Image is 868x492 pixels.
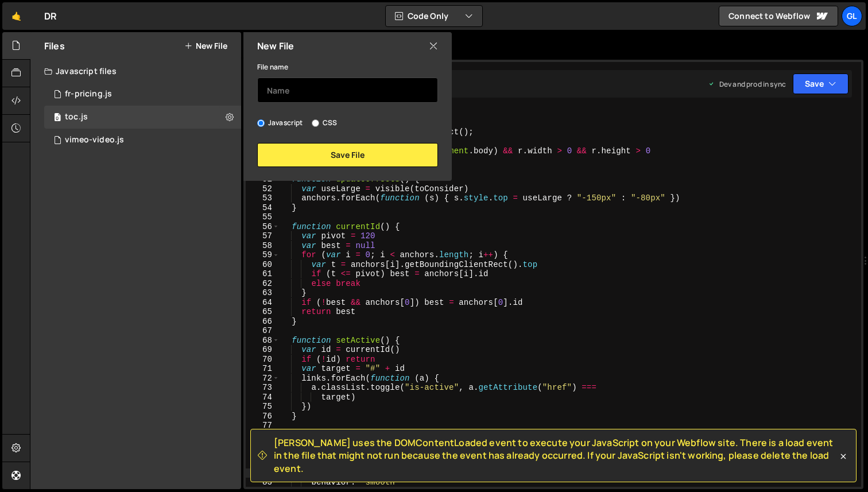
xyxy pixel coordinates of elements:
[257,61,288,73] label: File name
[44,40,65,52] h2: Files
[246,364,280,374] div: 71
[246,326,280,336] div: 67
[793,73,848,94] button: Save
[246,355,280,365] div: 70
[312,117,337,129] label: CSS
[246,260,280,270] div: 60
[257,143,438,167] button: Save File
[246,374,280,383] div: 72
[246,459,280,468] div: 81
[246,231,280,241] div: 57
[719,6,838,26] a: Connect to Webflow
[312,119,319,127] input: CSS
[30,60,241,83] div: Javascript files
[257,119,265,127] input: Javascript
[2,2,30,30] a: 🤙
[246,184,280,194] div: 52
[257,40,294,52] h2: New File
[246,468,280,478] div: 82
[246,222,280,232] div: 56
[246,298,280,308] div: 64
[65,112,88,122] div: toc.js
[184,41,227,51] button: New File
[386,6,482,26] button: Code Only
[65,89,112,99] div: fr-pricing.js
[246,269,280,279] div: 61
[246,393,280,402] div: 74
[246,450,280,459] div: 80
[246,336,280,346] div: 68
[246,307,280,317] div: 65
[246,212,280,222] div: 55
[246,250,280,260] div: 59
[257,117,303,129] label: Javascript
[246,288,280,298] div: 63
[44,129,241,152] div: 14298/36690.js
[246,478,280,487] div: 83
[246,241,280,251] div: 58
[246,383,280,393] div: 73
[44,106,241,129] div: 14298/46952.js
[246,431,280,440] div: 78
[246,317,280,327] div: 66
[246,279,280,289] div: 62
[246,412,280,421] div: 76
[246,440,280,450] div: 79
[44,9,57,23] div: DR
[246,421,280,431] div: 77
[842,6,862,26] a: Gl
[65,135,124,145] div: vimeo-video.js
[246,203,280,213] div: 54
[54,114,61,123] span: 0
[246,345,280,355] div: 69
[708,79,786,89] div: Dev and prod in sync
[257,78,438,103] input: Name
[246,193,280,203] div: 53
[246,402,280,412] div: 75
[274,436,838,475] span: [PERSON_NAME] uses the DOMContentLoaded event to execute your JavaScript on your Webflow site. Th...
[44,83,241,106] div: 14298/38823.js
